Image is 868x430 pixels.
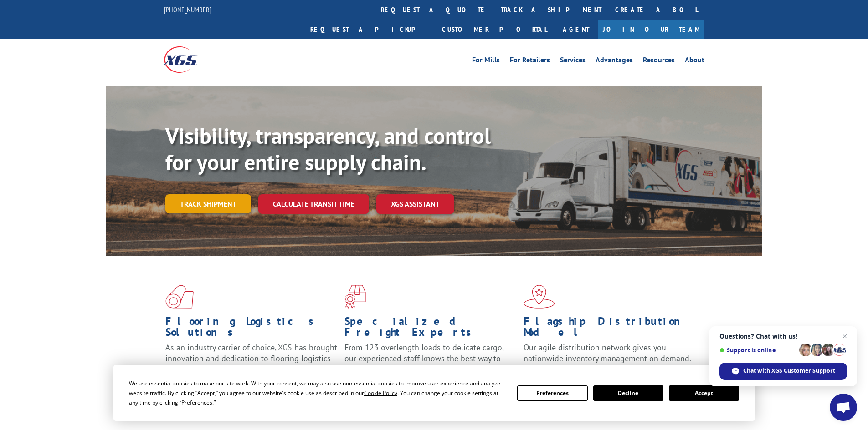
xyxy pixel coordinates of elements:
img: xgs-icon-total-supply-chain-intelligence-red [165,285,194,309]
div: We use essential cookies to make our site work. With your consent, we may also use non-essential ... [129,379,506,407]
h1: Flooring Logistics Solutions [165,316,338,342]
a: [PHONE_NUMBER] [164,5,211,14]
h1: Flagship Distribution Model [524,316,696,342]
a: For Retailers [510,56,550,66]
a: About [685,56,704,66]
button: Decline [593,385,663,401]
span: Questions? Chat with us! [719,333,847,340]
a: Join Our Team [598,20,704,39]
a: Services [560,56,586,66]
span: Chat with XGS Customer Support [719,363,847,380]
span: As an industry carrier of choice, XGS has brought innovation and dedication to flooring logistics... [165,342,337,374]
p: From 123 overlength loads to delicate cargo, our experienced staff knows the best way to move you... [344,342,517,383]
a: XGS ASSISTANT [376,194,454,214]
span: Support is online [719,347,796,354]
a: Request a pickup [303,20,435,39]
a: Agent [554,20,598,39]
img: xgs-icon-flagship-distribution-model-red [524,285,555,309]
a: Calculate transit time [258,194,369,214]
a: Resources [643,56,675,66]
a: Advantages [596,56,633,66]
span: Preferences [181,399,212,406]
button: Accept [669,385,739,401]
a: Customer Portal [435,20,554,39]
span: Cookie Policy [364,389,397,397]
span: Chat with XGS Customer Support [743,367,835,375]
a: Track shipment [165,194,251,213]
button: Preferences [517,385,587,401]
img: xgs-icon-focused-on-flooring-red [344,285,366,309]
a: Open chat [830,394,857,421]
div: Cookie Consent Prompt [113,365,755,421]
a: For Mills [472,56,500,66]
b: Visibility, transparency, and control for your entire supply chain. [165,121,491,176]
h1: Specialized Freight Experts [344,316,517,342]
span: Our agile distribution network gives you nationwide inventory management on demand. [524,342,691,364]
